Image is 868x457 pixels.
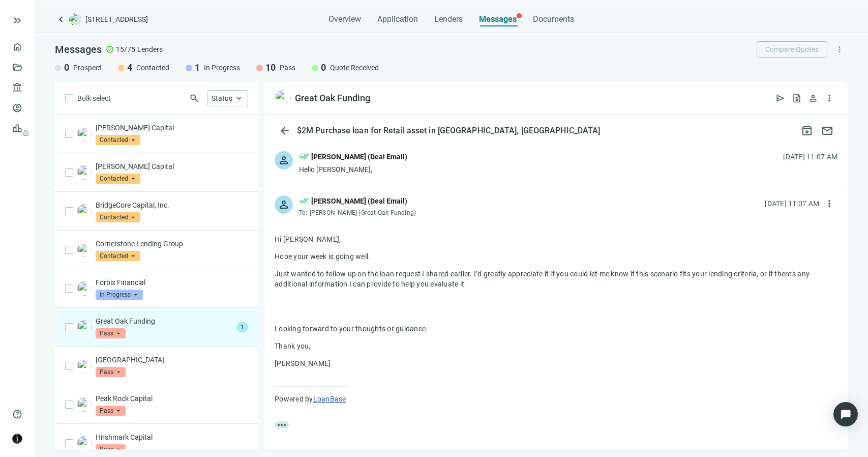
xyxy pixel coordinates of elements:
[77,93,111,104] span: Bulk select
[236,322,248,332] span: 1
[783,151,837,162] div: [DATE] 11:07 AM
[96,135,140,145] span: Contacted
[96,200,248,210] p: BridgeCore Capital, Inc.
[835,45,844,54] span: more_vert
[96,406,126,416] span: Pass
[801,125,813,137] span: archive
[299,164,407,175] div: Hello [PERSON_NAME],
[479,14,517,24] span: Messages
[189,93,199,103] span: search
[821,125,833,137] span: mail
[96,212,140,222] span: Contacted
[73,63,102,73] span: Prospect
[311,151,407,162] div: [PERSON_NAME] (Deal Email)
[789,90,805,106] button: request_quote
[64,62,69,74] span: 0
[792,93,802,103] span: request_quote
[212,94,232,102] span: Status
[311,195,407,207] div: [PERSON_NAME] (Deal Email)
[96,444,126,454] span: Pass
[137,44,163,54] span: Lenders
[77,165,92,180] img: 050ecbbc-33a4-4638-ad42-49e587a38b20
[96,393,248,404] p: Peak Rock Capital
[821,90,837,106] button: more_vert
[55,13,67,25] a: keyboard_arrow_left
[96,123,248,133] p: [PERSON_NAME] Capital
[85,14,148,24] span: [STREET_ADDRESS]
[127,62,132,74] span: 4
[434,14,463,24] span: Lenders
[77,243,92,257] img: f3f17009-5499-4fdb-ae24-b4f85919d8eb
[797,121,817,141] button: archive
[96,316,232,326] p: Great Oak Funding
[775,93,786,103] span: send
[96,174,140,184] span: Contacted
[195,62,200,74] span: 1
[77,204,92,218] img: eb64faf4-0be0-4fe3-85fc-7cac98c99eca
[275,121,295,141] button: arrow_back
[330,63,379,73] span: Quote Received
[275,90,291,106] img: 0f321862-159d-46e3-bae8-7e7df4a1b3f4
[96,239,248,249] p: Cornerstone Lending Group
[765,198,819,209] div: [DATE] 11:07 AM
[13,434,22,443] img: avatar
[69,13,81,25] img: deal-logo
[234,94,244,103] span: keyboard_arrow_up
[824,93,834,103] span: more_vert
[295,126,602,136] div: $2M Purchase loan for Retail asset in [GEOGRAPHIC_DATA], [GEOGRAPHIC_DATA]
[96,328,126,338] span: Pass
[265,62,276,74] span: 10
[295,92,370,104] div: Great Oak Funding
[77,281,92,296] img: 9c74dd18-5a3a-48e1-bbf5-cac8b8b48b2c
[136,63,169,73] span: Contacted
[321,62,326,74] span: 0
[821,195,837,212] button: more_vert
[833,402,858,426] div: Open Intercom Messenger
[96,355,248,365] p: [GEOGRAPHIC_DATA]
[328,14,361,24] span: Overview
[77,436,92,450] img: f7376bd6-e60a-4bd7-9600-3b7602b9394d
[824,198,834,209] span: more_vert
[808,93,818,103] span: person
[204,63,240,73] span: In Progress
[96,432,248,442] p: Hirshmark Capital
[280,63,295,73] span: Pass
[77,127,92,141] img: dd249fc7-76a6-4cae-b2cd-c35e51eca931
[299,151,309,164] span: done_all
[77,397,92,412] img: 173269ca-aa5b-4820-8a58-4167664feebd
[299,195,309,209] span: done_all
[275,421,289,429] span: more_horiz
[96,290,143,300] span: In Progress
[757,41,827,58] button: Compare Quotes
[772,90,789,106] button: send
[106,45,114,53] span: check_circle
[310,209,416,216] span: [PERSON_NAME] (Great Oak Funding)
[96,251,140,261] span: Contacted
[831,41,848,58] button: more_vert
[12,409,22,419] span: help
[96,161,248,172] p: [PERSON_NAME] Capital
[377,14,418,24] span: Application
[116,44,135,54] span: 15/75
[805,90,821,106] button: person
[278,198,290,211] span: person
[278,154,290,166] span: person
[11,14,23,26] button: keyboard_double_arrow_right
[55,43,102,55] span: Messages
[279,125,291,137] span: arrow_back
[817,121,837,141] button: mail
[299,209,418,217] div: To:
[77,320,92,334] img: 0f321862-159d-46e3-bae8-7e7df4a1b3f4
[96,367,126,377] span: Pass
[96,277,248,288] p: Forbix Financial
[533,14,574,24] span: Documents
[77,359,92,373] img: 451737a4-de60-4545-8eef-197bd662edbd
